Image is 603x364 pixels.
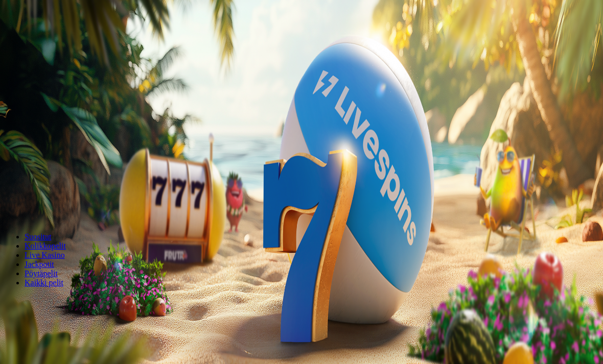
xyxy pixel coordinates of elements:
[25,241,66,250] a: Kolikkopelit
[25,251,65,259] a: Live Kasino
[25,269,58,278] span: Pöytäpelit
[25,232,51,241] a: Suositut
[25,278,63,287] span: Kaikki pelit
[25,260,54,269] a: Jackpotit
[4,215,599,287] nav: Lobby
[4,215,599,306] header: Lobby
